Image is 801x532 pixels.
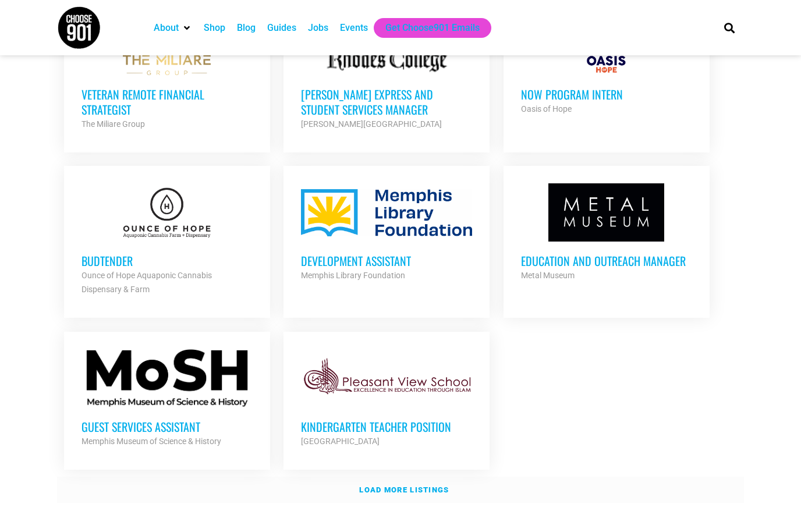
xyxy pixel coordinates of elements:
h3: NOW Program Intern [521,87,692,102]
strong: [PERSON_NAME][GEOGRAPHIC_DATA] [301,119,442,129]
a: Blog [237,21,256,35]
h3: Development Assistant [301,253,472,268]
h3: [PERSON_NAME] Express and Student Services Manager [301,87,472,117]
a: Jobs [308,21,328,35]
strong: The Miliare Group [81,119,145,129]
nav: Main nav [148,18,704,38]
strong: Ounce of Hope Aquaponic Cannabis Dispensary & Farm [81,271,212,294]
h3: Veteran Remote Financial Strategist [81,87,253,117]
a: Events [340,21,368,35]
a: Shop [204,21,225,35]
strong: Memphis Library Foundation [301,271,405,280]
strong: Metal Museum [521,271,575,280]
a: Guest Services Assistant Memphis Museum of Science & History [64,332,270,466]
h3: Kindergarten Teacher Position [301,419,472,434]
strong: Oasis of Hope [521,104,572,114]
a: Education and Outreach Manager Metal Museum [504,166,710,300]
a: Budtender Ounce of Hope Aquaponic Cannabis Dispensary & Farm [64,166,270,314]
div: Search [720,18,739,37]
a: About [154,21,179,35]
strong: Memphis Museum of Science & History [81,437,221,446]
strong: Load more listings [359,485,449,494]
a: Development Assistant Memphis Library Foundation [283,166,490,300]
strong: [GEOGRAPHIC_DATA] [301,437,380,446]
a: Get Choose901 Emails [385,21,480,35]
h3: Budtender [81,253,253,268]
a: Guides [267,21,296,35]
a: Load more listings [57,477,744,503]
a: Kindergarten Teacher Position [GEOGRAPHIC_DATA] [283,332,490,466]
h3: Education and Outreach Manager [521,253,692,268]
h3: Guest Services Assistant [81,419,253,434]
div: About [148,18,198,38]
